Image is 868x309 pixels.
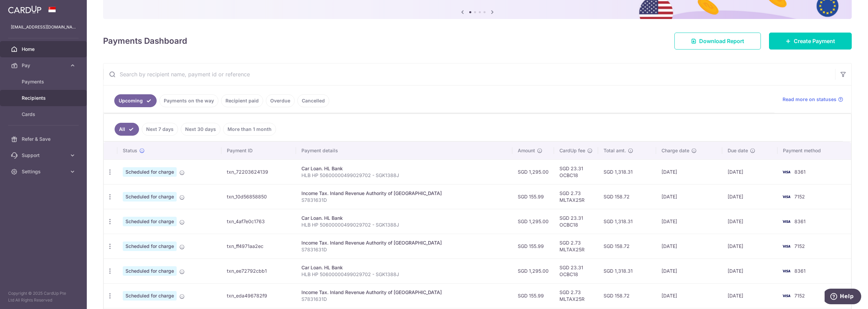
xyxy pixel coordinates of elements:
[656,184,722,209] td: [DATE]
[656,283,722,308] td: [DATE]
[598,258,656,283] td: SGD 1,318.31
[554,258,598,283] td: SGD 23.31 OCBC18
[8,5,41,14] img: CardUp
[512,258,554,283] td: SGD 1,295.00
[512,234,554,258] td: SGD 155.99
[656,258,722,283] td: [DATE]
[221,142,296,159] th: Payment ID
[123,291,177,301] span: Scheduled for charge
[301,289,507,296] div: Income Tax. Inland Revenue Authority of [GEOGRAPHIC_DATA]
[825,289,861,306] iframe: Opens a widget where you can find more information
[221,234,296,258] td: txn_ff4971aa2ec
[221,94,263,107] a: Recipient paid
[296,142,512,159] th: Payment details
[554,159,598,184] td: SGD 23.31 OCBC18
[554,283,598,308] td: SGD 2.73 MLTAX25R
[301,197,507,204] p: S7831631D
[598,209,656,234] td: SGD 1,318.31
[794,293,805,298] span: 7152
[103,63,835,85] input: Search by recipient name, payment id or reference
[722,283,777,308] td: [DATE]
[598,184,656,209] td: SGD 158.72
[301,165,507,172] div: Car Loan. HL Bank
[115,123,139,136] a: All
[301,239,507,246] div: Income Tax. Inland Revenue Authority of [GEOGRAPHIC_DATA]
[221,258,296,283] td: txn_ee72792cbb1
[301,246,507,253] p: S7831631D
[794,37,835,45] span: Create Payment
[554,184,598,209] td: SGD 2.73 MLTAX25R
[777,142,851,159] th: Payment method
[769,33,852,50] a: Create Payment
[728,147,748,154] span: Due date
[794,268,806,274] span: 8361
[123,147,137,154] span: Status
[722,159,777,184] td: [DATE]
[11,24,76,31] p: [EMAIL_ADDRESS][DOMAIN_NAME]
[780,217,793,226] img: Bank Card
[114,94,157,107] a: Upcoming
[22,78,66,85] span: Payments
[656,209,722,234] td: [DATE]
[22,111,66,118] span: Cards
[221,209,296,234] td: txn_4af7e0c1763
[559,147,585,154] span: CardUp fee
[297,94,329,107] a: Cancelled
[554,209,598,234] td: SGD 23.31 OCBC18
[722,258,777,283] td: [DATE]
[301,221,507,228] p: HLB HP 50600000499029702 - SGK1388J
[512,209,554,234] td: SGD 1,295.00
[22,168,66,175] span: Settings
[301,215,507,221] div: Car Loan. HL Bank
[512,184,554,209] td: SGD 155.99
[674,33,761,50] a: Download Report
[512,283,554,308] td: SGD 155.99
[780,292,793,300] img: Bank Card
[656,234,722,258] td: [DATE]
[780,168,793,176] img: Bank Card
[221,184,296,209] td: txn_10d56858850
[780,267,793,275] img: Bank Card
[699,37,744,45] span: Download Report
[722,209,777,234] td: [DATE]
[780,193,793,201] img: Bank Card
[301,271,507,278] p: HLB HP 50600000499029702 - SGK1388J
[722,234,777,258] td: [DATE]
[783,96,836,103] span: Read more on statuses
[794,243,805,249] span: 7152
[598,283,656,308] td: SGD 158.72
[103,35,187,47] h4: Payments Dashboard
[123,217,177,226] span: Scheduled for charge
[783,96,843,103] a: Read more on statuses
[223,123,276,136] a: More than 1 month
[142,123,178,136] a: Next 7 days
[123,167,177,177] span: Scheduled for charge
[598,159,656,184] td: SGD 1,318.31
[554,234,598,258] td: SGD 2.73 MLTAX25R
[22,152,66,159] span: Support
[123,192,177,201] span: Scheduled for charge
[221,283,296,308] td: txn_eda496782f9
[266,94,295,107] a: Overdue
[221,159,296,184] td: txn_72203624139
[181,123,220,136] a: Next 30 days
[123,266,177,276] span: Scheduled for charge
[662,147,689,154] span: Charge date
[598,234,656,258] td: SGD 158.72
[22,62,66,69] span: Pay
[22,46,66,53] span: Home
[301,296,507,303] p: S7831631D
[794,194,805,199] span: 7152
[656,159,722,184] td: [DATE]
[518,147,535,154] span: Amount
[722,184,777,209] td: [DATE]
[512,159,554,184] td: SGD 1,295.00
[301,264,507,271] div: Car Loan. HL Bank
[604,147,626,154] span: Total amt.
[794,169,806,175] span: 8361
[301,172,507,179] p: HLB HP 50600000499029702 - SGK1388J
[301,190,507,197] div: Income Tax. Inland Revenue Authority of [GEOGRAPHIC_DATA]
[22,136,66,142] span: Refer & Save
[22,95,66,101] span: Recipients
